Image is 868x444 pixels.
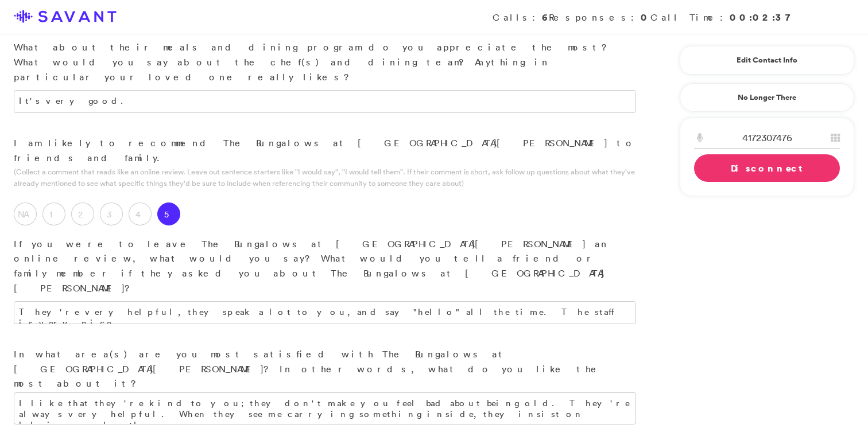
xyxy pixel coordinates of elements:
a: No Longer There [680,83,854,112]
a: Edit Contact Info [694,51,840,69]
label: 1 [42,202,65,225]
strong: 6 [542,11,549,24]
strong: 00:02:37 [730,11,797,24]
p: In what area(s) are you most satisfied with The Bungalows at [GEOGRAPHIC_DATA][PERSON_NAME]? In o... [14,347,636,391]
p: (Collect a comment that reads like an online review. Leave out sentence starters like "I would sa... [14,166,636,188]
p: If you were to leave The Bungalows at [GEOGRAPHIC_DATA][PERSON_NAME] an online review, what would... [14,237,636,295]
p: I am likely to recommend The Bungalows at [GEOGRAPHIC_DATA][PERSON_NAME] to friends and family. [14,136,636,165]
label: 4 [129,202,152,225]
strong: 0 [641,11,650,24]
label: 3 [100,202,123,225]
label: 2 [71,202,94,225]
a: Disconnect [694,154,840,182]
label: NA [14,202,37,225]
label: 5 [157,202,180,225]
p: What about their meals and dining program do you appreciate the most? What would you say about th... [14,40,636,84]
